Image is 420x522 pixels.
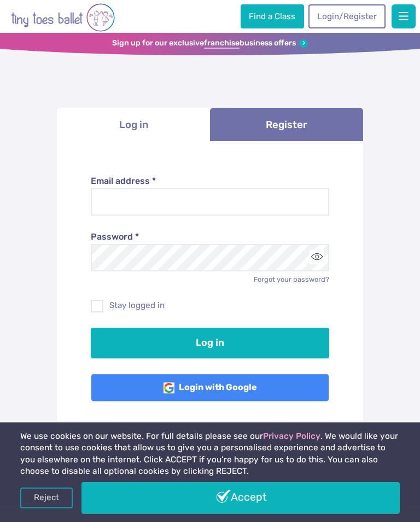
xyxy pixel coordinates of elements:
[91,300,330,311] label: Stay logged in
[310,250,324,265] button: Toggle password visibility
[263,431,320,441] a: Privacy Policy
[57,141,363,436] div: Log in
[164,382,174,393] img: Google Logo
[241,4,304,28] a: Find a Class
[204,38,240,49] strong: franchise
[91,175,330,187] label: Email address *
[11,2,115,33] img: tiny toes ballet
[20,488,73,508] a: Reject
[91,231,330,243] label: Password *
[91,374,330,402] a: Login with Google
[20,431,400,478] p: We use cookies on our website. For full details please see our . We would like your consent to us...
[91,328,330,358] button: Log in
[81,482,400,514] a: Accept
[112,38,308,49] a: Sign up for our exclusivefranchisebusiness offers
[210,108,363,141] a: Register
[254,275,329,283] a: Forgot your password?
[308,4,385,28] a: Login/Register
